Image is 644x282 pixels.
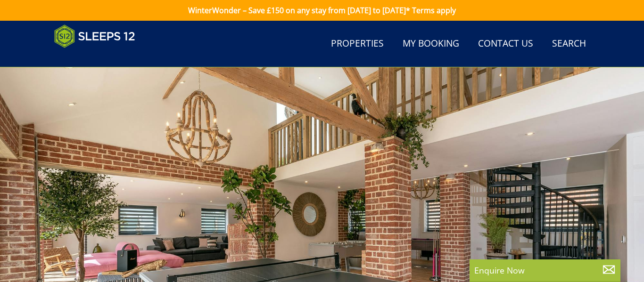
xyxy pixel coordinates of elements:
img: Sleeps 12 [54,24,135,48]
iframe: Customer reviews powered by Trustpilot [50,54,149,62]
p: Enquire Now [474,264,616,276]
a: Properties [327,33,388,55]
a: My Booking [399,33,463,55]
a: Contact Us [474,33,537,55]
a: Search [548,33,590,55]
